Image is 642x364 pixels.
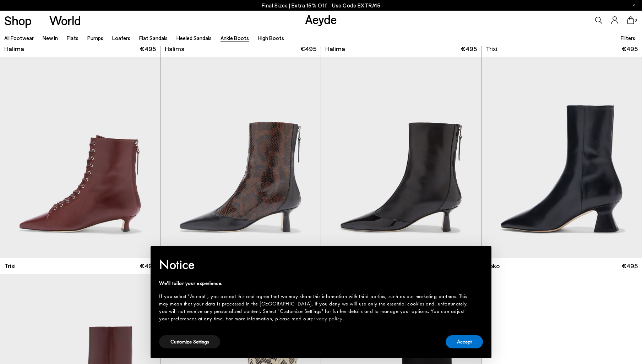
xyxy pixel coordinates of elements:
[300,44,316,53] span: €495
[87,35,103,41] a: Pumps
[159,280,472,287] div: We'll tailor your experience.
[159,335,220,348] button: Customize Settings
[43,35,58,41] a: New In
[461,44,477,53] span: €495
[160,57,321,258] img: Sila Dual-Toned Boots
[140,44,156,53] span: €495
[139,35,168,41] a: Flat Sandals
[621,35,635,41] span: Filters
[112,35,130,41] a: Loafers
[165,44,185,53] span: Halima
[482,57,642,258] img: Koko Regal Heel Boots
[262,1,381,10] p: Final Sizes | Extra 15% Off
[159,255,472,274] h2: Notice
[634,18,638,22] span: 0
[221,35,249,41] a: Ankle Boots
[49,14,81,27] a: World
[486,44,497,53] span: Trixi
[482,41,642,57] a: Trixi €495
[159,293,472,322] div: If you select "Accept", you accept this and agree that we may share this information with third p...
[258,35,284,41] a: High Boots
[482,258,642,274] a: Koko €495
[446,335,483,348] button: Accept
[472,248,489,265] button: Close this notice
[321,57,481,258] img: Sila Dual-Toned Boots
[332,2,380,9] span: Navigate to /collections/ss25-final-sizes
[4,261,16,270] span: Trixi
[627,16,634,24] a: 0
[67,35,78,41] a: Flats
[311,315,343,322] a: privacy policy
[321,41,481,57] a: Halima €495
[4,44,24,53] span: Halima
[622,261,638,270] span: €495
[478,251,483,262] span: ×
[4,14,32,27] a: Shop
[622,44,638,53] span: €495
[325,44,345,53] span: Halima
[4,35,34,41] a: All Footwear
[140,261,156,270] span: €495
[176,35,212,41] a: Heeled Sandals
[305,12,337,27] a: Aeyde
[160,41,321,57] a: Halima €495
